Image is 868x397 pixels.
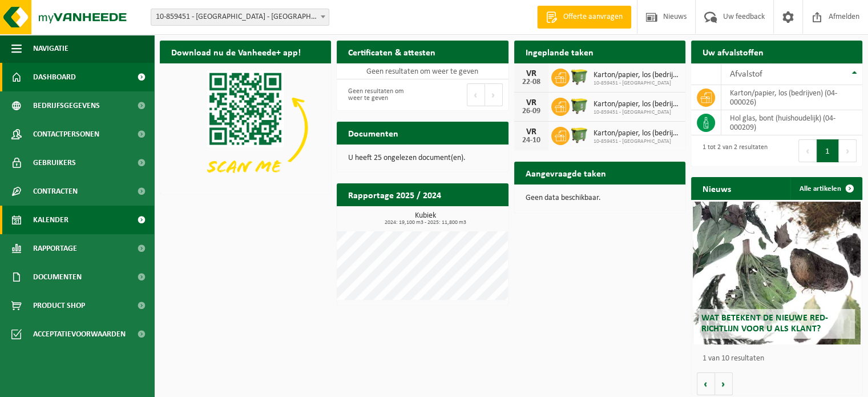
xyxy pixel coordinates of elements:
span: Dashboard [33,63,76,91]
span: 10-859451 - [GEOGRAPHIC_DATA] [594,109,680,116]
div: 24-10 [520,137,543,145]
td: karton/papier, los (bedrijven) (04-000026) [721,85,862,110]
img: Download de VHEPlus App [160,63,331,192]
span: Product Shop [33,291,85,320]
span: Bedrijfsgegevens [33,91,100,120]
img: WB-1100-HPE-GN-50 [570,67,589,86]
span: Karton/papier, los (bedrijven) [594,71,680,80]
span: Offerte aanvragen [560,11,625,23]
a: Alle artikelen [790,177,861,200]
span: Karton/papier, los (bedrijven) [594,100,680,109]
span: 10-859451 - GOLF PARK TERVUREN - TERVUREN [151,9,329,25]
a: Offerte aanvragen [537,6,631,29]
span: 2024: 19,100 m3 - 2025: 11,800 m3 [342,220,508,226]
div: Geen resultaten om weer te geven [342,82,417,107]
span: Gebruikers [33,149,76,177]
a: Bekijk rapportage [423,206,507,228]
div: VR [520,69,543,78]
button: Next [485,83,503,106]
p: 1 van 10 resultaten [703,355,857,363]
span: Wat betekent de nieuwe RED-richtlijn voor u als klant? [701,314,828,334]
span: Kalender [33,206,68,234]
p: Geen data beschikbaar. [526,194,674,202]
span: 10-859451 - [GEOGRAPHIC_DATA] [594,80,680,87]
span: Rapportage [33,234,77,263]
div: VR [520,127,543,137]
td: Geen resultaten om weer te geven [337,63,508,79]
h3: Kubiek [342,212,508,226]
button: Vorige [697,372,715,395]
div: VR [520,98,543,107]
h2: Uw afvalstoffen [691,41,775,63]
span: Contactpersonen [33,120,99,149]
h2: Download nu de Vanheede+ app! [160,41,312,63]
button: Previous [467,83,485,106]
img: WB-1100-HPE-GN-50 [570,125,589,145]
div: 22-08 [520,78,543,86]
span: Navigatie [33,34,68,63]
div: 26-09 [520,107,543,115]
a: Wat betekent de nieuwe RED-richtlijn voor u als klant? [693,202,861,344]
button: Previous [798,139,817,162]
button: Volgende [715,372,733,395]
h2: Documenten [337,122,410,144]
td: hol glas, bont (huishoudelijk) (04-000209) [721,110,862,135]
span: Documenten [33,263,82,291]
div: 1 tot 2 van 2 resultaten [697,138,768,163]
h2: Rapportage 2025 / 2024 [337,183,453,206]
span: Karton/papier, los (bedrijven) [594,129,680,138]
span: Acceptatievoorwaarden [33,320,126,348]
span: Afvalstof [730,70,762,79]
h2: Nieuws [691,177,742,199]
h2: Aangevraagde taken [514,162,617,184]
p: U heeft 25 ongelezen document(en). [348,154,496,162]
button: Next [839,139,857,162]
img: WB-1100-HPE-GN-50 [570,96,589,115]
button: 1 [817,139,839,162]
span: 10-859451 - [GEOGRAPHIC_DATA] [594,138,680,145]
span: Contracten [33,177,78,206]
h2: Certificaten & attesten [337,41,447,63]
h2: Ingeplande taken [514,41,605,63]
span: 10-859451 - GOLF PARK TERVUREN - TERVUREN [151,9,329,26]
